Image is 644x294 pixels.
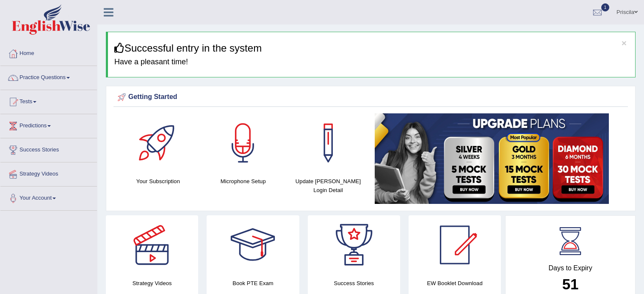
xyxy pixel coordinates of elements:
[207,279,299,288] h4: Book PTE Exam
[409,279,501,288] h4: EW Booklet Download
[290,177,367,195] h4: Update [PERSON_NAME] Login Detail
[114,43,629,54] h3: Successful entry in the system
[0,66,97,87] a: Practice Questions
[622,38,627,47] button: ×
[562,276,579,292] b: 51
[106,279,198,288] h4: Strategy Videos
[205,177,282,186] h4: Microphone Setup
[308,279,400,288] h4: Success Stories
[375,113,609,204] img: small5.jpg
[114,58,629,66] h4: Have a pleasant time!
[0,162,97,184] a: Strategy Videos
[116,91,626,104] div: Getting Started
[120,177,196,186] h4: Your Subscription
[0,114,97,135] a: Predictions
[601,3,610,11] span: 1
[515,264,626,272] h4: Days to Expiry
[0,90,97,111] a: Tests
[0,187,97,208] a: Your Account
[0,138,97,159] a: Success Stories
[0,42,97,63] a: Home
